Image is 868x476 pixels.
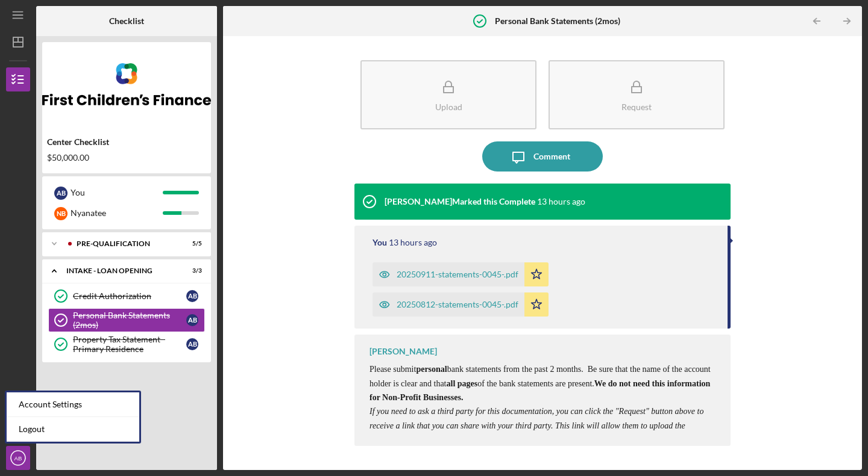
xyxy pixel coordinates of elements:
div: A B [186,338,198,350]
div: A B [54,187,68,200]
div: Request [621,102,652,111]
button: Upload [360,60,536,129]
b: Personal Bank Statements (2mos) [495,16,620,26]
a: Property Tax Statement - Primary ResidenceAB [48,332,205,356]
strong: We do not need this information for Non-Profit Businesses. [370,379,710,402]
button: 20250812-statements-0045-.pdf [373,292,549,317]
div: 3 / 3 [180,267,202,274]
div: Credit Authorization [73,291,186,301]
strong: personal [416,365,447,374]
div: [PERSON_NAME] Marked this Complete [385,197,535,206]
span: Please submit bank statements from the past 2 months. Be sure that the name of the account holder... [370,365,711,402]
div: 20250911-statements-0045-.pdf [397,270,518,279]
div: Account Settings [7,392,139,417]
strong: all pages [447,379,478,388]
div: You [373,238,387,247]
img: Product logo [42,48,211,120]
button: Request [549,60,725,129]
div: Personal Bank Statements (2mos) [73,311,186,330]
a: Logout [7,417,139,442]
em: If you need to ask a third party for this documentation, you can click the "Request" button above... [370,407,703,458]
div: You [71,182,163,203]
div: A B [186,290,198,302]
button: Comment [482,141,603,172]
b: Checklist [109,16,144,26]
div: Property Tax Statement - Primary Residence [73,335,186,354]
div: 20250812-statements-0045-.pdf [397,300,518,309]
span: ​ [370,407,703,458]
div: Center Checklist [47,137,206,147]
div: [PERSON_NAME] [370,347,437,356]
button: AB [6,446,30,470]
time: 2025-10-08 14:02 [537,197,585,206]
div: Upload [435,102,462,111]
div: INTAKE - LOAN OPENING [66,267,172,274]
button: 20250911-statements-0045-.pdf [373,262,549,286]
div: 5 / 5 [180,240,202,247]
div: Pre-Qualification [77,240,172,247]
div: $50,000.00 [47,153,206,162]
time: 2025-10-08 13:57 [389,238,437,247]
div: Nyanatee [71,203,163,223]
div: A B [186,314,198,326]
text: AB [14,455,22,462]
div: N B [54,207,68,220]
a: Credit AuthorizationAB [48,284,205,308]
a: Personal Bank Statements (2mos)AB [48,308,205,332]
div: Comment [533,141,570,172]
